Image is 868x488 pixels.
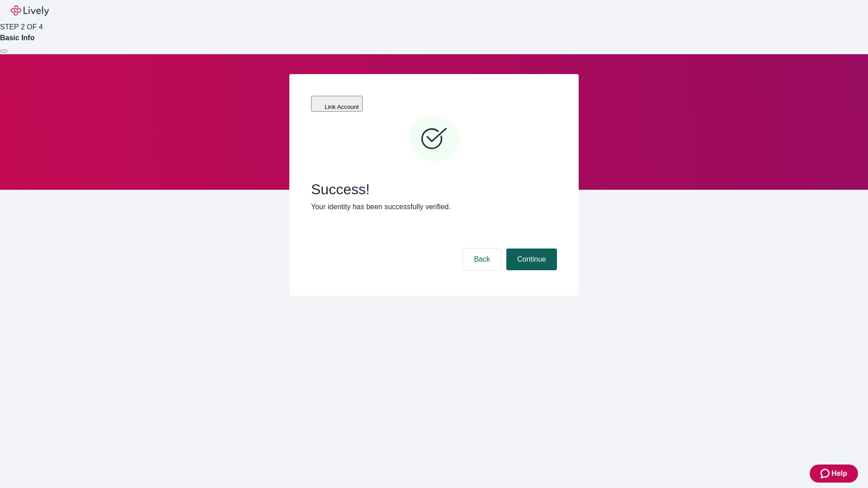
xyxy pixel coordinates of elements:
button: Continue [506,249,557,270]
span: Help [831,468,847,479]
svg: Zendesk support icon [821,468,831,479]
svg: Checkmark icon [407,112,461,166]
button: Zendesk support iconHelp [810,465,858,483]
p: Your identity has been successfully verified. [311,202,557,212]
button: Link Account [311,96,363,112]
span: Success! [311,181,557,198]
img: Lively [11,5,49,16]
button: Back [463,249,501,270]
